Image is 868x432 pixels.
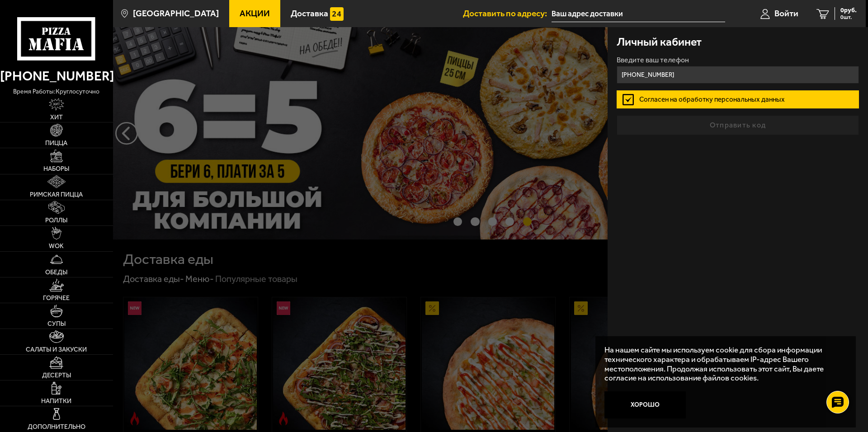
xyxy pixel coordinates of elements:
[50,114,63,121] span: Хит
[45,269,67,276] span: Обеды
[552,5,725,22] input: Ваш адрес доставки
[133,9,219,18] span: [GEOGRAPHIC_DATA]
[463,9,552,18] span: Доставить по адресу:
[47,321,66,327] span: Супы
[774,9,798,18] span: Войти
[49,243,64,249] span: WOK
[26,347,87,353] span: Салаты и закуски
[43,295,70,301] span: Горячее
[42,372,71,379] span: Десерты
[840,14,857,20] span: 0 шт.
[291,9,328,18] span: Доставка
[45,140,67,146] span: Пицца
[330,7,344,21] img: 15daf4d41897b9f0e9f617042186c801.svg
[240,9,270,18] span: Акции
[840,7,857,14] span: 0 руб.
[28,424,85,430] span: Дополнительно
[604,345,841,383] p: На нашем сайте мы используем cookie для сбора информации технического характера и обрабатываем IP...
[30,192,83,198] span: Римская пицца
[41,398,71,404] span: Напитки
[43,166,69,172] span: Наборы
[617,56,859,64] label: Введите ваш телефон
[617,90,859,108] label: Согласен на обработку персональных данных
[45,217,67,224] span: Роллы
[617,36,702,47] h3: Личный кабинет
[604,391,686,418] button: Хорошо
